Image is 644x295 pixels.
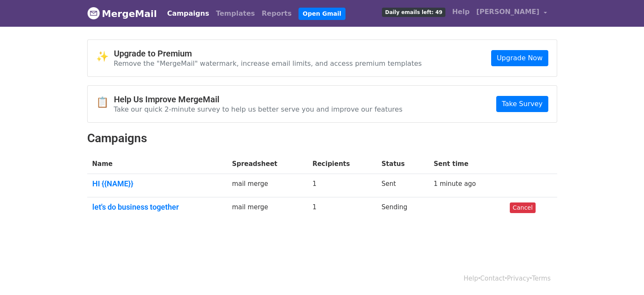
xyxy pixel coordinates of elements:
a: MergeMail [87,5,157,22]
a: Take Survey [496,96,548,112]
a: Cancel [510,202,536,213]
a: Help [464,275,478,282]
h4: Help Us Improve MergeMail [114,94,403,104]
a: [PERSON_NAME] [473,3,550,23]
a: Upgrade Now [491,50,548,66]
a: 1 minute ago [434,180,476,188]
th: Spreadsheet [227,154,307,174]
td: Sent [376,174,428,197]
a: HI {{NAME}} [92,179,222,188]
span: 📋 [96,96,114,109]
td: mail merge [227,197,307,220]
img: MergeMail logo [87,7,100,20]
p: Take our quick 2-minute survey to help us better serve you and improve our features [114,105,403,114]
td: mail merge [227,174,307,197]
a: let's do business together [92,202,222,212]
a: Help [449,3,473,20]
h2: Campaigns [87,131,557,146]
h4: Upgrade to Premium [114,48,422,59]
th: Name [87,154,227,174]
a: Contact [480,275,505,282]
th: Sent time [428,154,505,174]
span: Daily emails left: 49 [382,8,445,17]
a: Privacy [507,275,530,282]
span: [PERSON_NAME] [476,7,539,17]
a: Templates [213,5,258,22]
a: Reports [258,5,295,22]
td: 1 [307,197,376,220]
a: Campaigns [164,5,213,22]
a: Open Gmail [299,8,345,20]
th: Status [376,154,428,174]
a: Terms [532,275,550,282]
span: ✨ [96,51,114,63]
td: 1 [307,174,376,197]
th: Recipients [307,154,376,174]
td: Sending [376,197,428,220]
a: Daily emails left: 49 [379,3,448,20]
p: Remove the "MergeMail" watermark, increase email limits, and access premium templates [114,59,422,68]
